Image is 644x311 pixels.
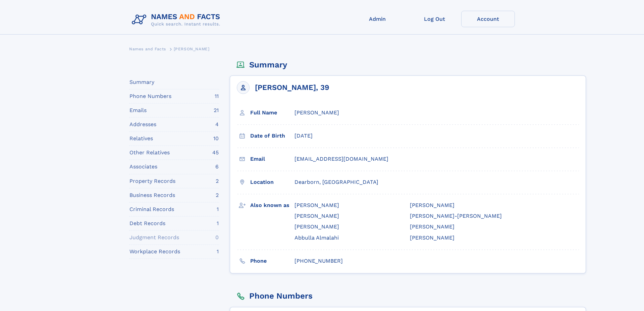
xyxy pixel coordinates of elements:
[129,160,219,173] a: Associates 6
[129,245,219,258] a: Workplace Records 1
[129,45,166,53] a: Names and Facts
[294,213,339,219] span: [PERSON_NAME]
[249,61,287,69] div: Summary
[217,206,219,213] div: 1
[174,47,210,51] span: [PERSON_NAME]
[250,130,294,142] div: Date of Birth
[294,202,339,208] span: [PERSON_NAME]
[214,107,219,114] div: 21
[294,257,403,265] div: [PHONE_NUMBER]
[129,11,226,29] img: Logo Names and Facts
[217,248,219,255] div: 1
[215,121,219,128] div: 4
[129,132,219,145] a: Relatives 10
[410,235,454,241] span: [PERSON_NAME]
[129,206,174,213] div: Criminal Records
[410,223,454,230] span: [PERSON_NAME]
[129,203,219,216] a: Criminal Records 1
[294,178,403,186] div: Dearborn, [GEOGRAPHIC_DATA]
[351,11,404,27] a: Admin
[250,200,294,211] div: Also known as
[129,107,147,114] div: Emails
[129,93,171,100] div: Phone Numbers
[294,223,339,230] span: [PERSON_NAME]
[129,192,175,199] div: Business Records
[294,109,403,116] div: [PERSON_NAME]
[410,213,502,219] span: [PERSON_NAME]-[PERSON_NAME]
[237,81,329,94] a: [PERSON_NAME], 39
[250,107,294,118] div: Full Name
[129,174,219,188] a: Property Records 2
[129,118,219,131] a: Addresses 4
[129,149,170,156] div: Other Relatives
[250,176,294,188] div: Location
[129,217,219,230] a: Debt Records 1
[129,248,180,255] div: Workplace Records
[129,220,165,227] div: Debt Records
[129,121,156,128] div: Addresses
[410,202,454,208] span: [PERSON_NAME]
[216,192,219,199] div: 2
[217,220,219,227] div: 1
[213,135,219,142] div: 10
[129,104,219,117] a: Emails 21
[129,135,153,142] div: Relatives
[129,163,157,170] div: Associates
[215,163,219,170] div: 6
[294,155,403,163] div: [EMAIL_ADDRESS][DOMAIN_NAME]
[294,132,403,140] div: [DATE]
[294,235,339,241] span: Abbulla Almalahi
[216,177,219,185] div: 2
[212,149,219,156] div: 45
[129,79,154,86] div: Summary
[461,11,515,27] a: Account
[129,75,219,89] a: Summary
[215,93,219,100] div: 11
[129,189,219,202] a: Business Records 2
[129,177,175,185] div: Property Records
[129,146,219,159] a: Other Relatives 45
[250,153,294,165] div: Email
[408,11,461,27] a: Log Out
[250,255,294,267] div: Phone
[249,292,313,300] div: Phone Numbers
[129,90,219,103] a: Phone Numbers 11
